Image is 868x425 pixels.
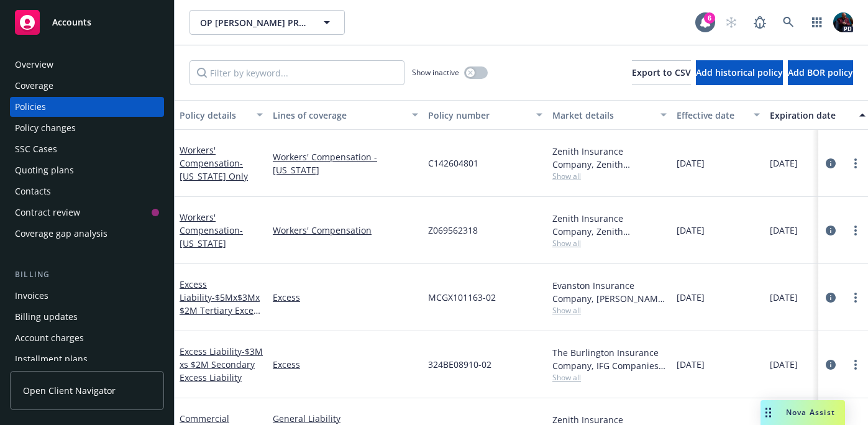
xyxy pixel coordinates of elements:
span: [DATE] [770,358,798,371]
div: The Burlington Insurance Company, IFG Companies, CRC Group [552,346,667,372]
a: Installment plans [10,349,164,369]
span: Show inactive [412,67,459,78]
a: Contacts [10,181,164,201]
button: Export to CSV [632,60,691,85]
div: Billing updates [15,307,78,327]
span: [DATE] [677,358,705,371]
span: - $5Mx$3Mx$2M Tertiary Excess Liability [180,291,262,329]
div: Billing [10,268,164,281]
div: Zenith Insurance Company, Zenith ([GEOGRAPHIC_DATA]) [552,212,667,238]
div: Contract review [15,203,80,222]
div: Effective date [677,109,746,122]
a: Report a Bug [747,10,772,35]
div: Evanston Insurance Company, [PERSON_NAME] Insurance, CRC Group [552,279,667,305]
span: Show all [552,372,667,383]
span: - $3M xs $2M Secondary Excess Liability [180,345,263,383]
div: Policy details [180,109,249,122]
button: Policy number [423,100,547,130]
div: Lines of coverage [273,109,404,122]
div: Account charges [15,328,84,348]
a: Workers' Compensation - [US_STATE] [273,150,418,176]
span: [DATE] [677,291,705,304]
a: Excess Liability [180,278,262,329]
button: OP [PERSON_NAME] PRODUCE CO INC [190,10,345,35]
button: Nova Assist [761,400,845,425]
span: Accounts [52,17,91,27]
span: Z069562318 [428,224,478,237]
a: Overview [10,55,164,75]
span: [DATE] [770,157,798,170]
div: Policy changes [15,118,76,138]
input: Filter by keyword... [190,60,404,85]
span: C142604801 [428,157,478,170]
a: Workers' Compensation [180,144,248,182]
div: Overview [15,55,53,75]
div: Market details [552,109,653,122]
a: Policy changes [10,118,164,138]
a: circleInformation [823,223,838,238]
a: Policies [10,97,164,117]
button: Add BOR policy [788,60,853,85]
span: Export to CSV [632,66,691,78]
a: General Liability [273,412,418,425]
a: more [848,223,863,238]
a: circleInformation [823,290,838,305]
div: Coverage gap analysis [15,224,107,244]
a: Coverage gap analysis [10,224,164,244]
a: Quoting plans [10,160,164,180]
span: 324BE08910-02 [428,358,491,371]
a: Search [776,10,801,35]
a: Invoices [10,286,164,306]
span: Nova Assist [786,407,835,418]
button: Policy details [175,100,268,130]
a: more [848,156,863,171]
a: Excess [273,358,418,371]
div: Zenith Insurance Company, Zenith ([GEOGRAPHIC_DATA]) [552,145,667,171]
span: OP [PERSON_NAME] PRODUCE CO INC [200,16,308,29]
div: Contacts [15,181,51,201]
div: Quoting plans [15,160,74,180]
span: Open Client Navigator [23,384,116,397]
div: Installment plans [15,349,88,369]
div: Coverage [15,76,53,96]
div: Policies [15,97,46,117]
span: Show all [552,305,667,316]
a: Account charges [10,328,164,348]
div: 6 [704,12,715,24]
button: Lines of coverage [268,100,423,130]
span: [DATE] [677,224,705,237]
span: [DATE] [770,224,798,237]
img: photo [833,12,853,32]
a: circleInformation [823,357,838,372]
span: Show all [552,238,667,249]
a: Switch app [805,10,829,35]
div: Expiration date [770,109,852,122]
a: more [848,290,863,305]
button: Add historical policy [696,60,783,85]
a: circleInformation [823,156,838,171]
a: Billing updates [10,307,164,327]
a: Coverage [10,76,164,96]
span: Add historical policy [696,66,783,78]
button: Market details [547,100,672,130]
a: more [848,357,863,372]
div: Policy number [428,109,529,122]
span: Add BOR policy [788,66,853,78]
a: Start snowing [719,10,744,35]
span: Show all [552,171,667,181]
a: Workers' Compensation [273,224,418,237]
div: Drag to move [761,400,776,425]
a: SSC Cases [10,139,164,159]
a: Excess Liability [180,345,263,383]
a: Excess [273,291,418,304]
a: Workers' Compensation [180,211,243,249]
span: [DATE] [677,157,705,170]
a: Contract review [10,203,164,222]
span: MCGX101163-02 [428,291,496,304]
div: Invoices [15,286,48,306]
a: Accounts [10,5,164,40]
button: Effective date [672,100,765,130]
span: [DATE] [770,291,798,304]
div: SSC Cases [15,139,57,159]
